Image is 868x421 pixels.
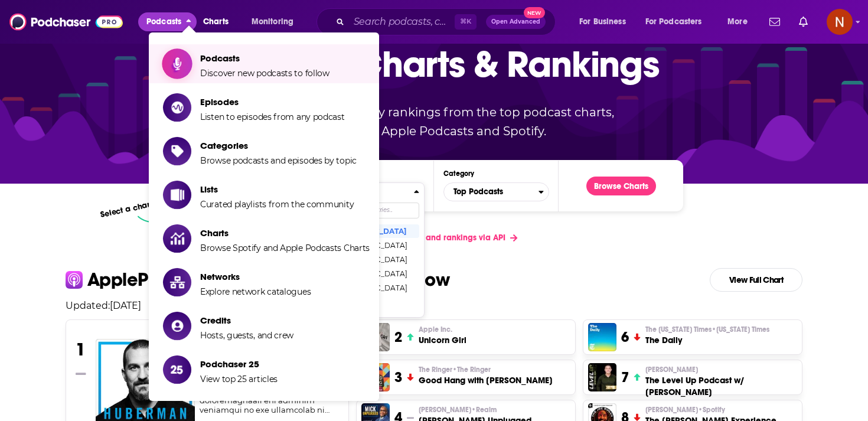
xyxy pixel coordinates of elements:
[794,12,812,32] a: Show notifications dropdown
[638,12,719,31] button: open menu
[586,177,656,195] button: Browse Charts
[827,9,853,35] button: Show profile menu
[200,286,311,297] span: Explore network catalogues
[209,25,660,102] p: Podcast Charts & Rankings
[698,406,725,414] span: • Spotify
[200,374,278,384] span: View top 25 articles
[66,271,83,288] img: apple Icon
[76,339,86,360] h3: 1
[765,12,785,32] a: Show notifications dropdown
[328,8,567,35] div: Search podcasts, credits, & more...
[571,12,641,31] button: open menu
[341,223,527,252] a: Get podcast charts and rankings via API
[645,365,797,398] a: [PERSON_NAME]The Level Up Podcast w/ [PERSON_NAME]
[200,140,357,151] span: Categories
[645,405,776,415] p: Joe Rogan • Spotify
[455,14,477,30] span: ⌘ K
[252,14,293,30] span: Monitoring
[443,182,549,201] button: Categories
[200,358,278,370] span: Podchaser 25
[203,14,229,30] span: Charts
[588,323,616,351] img: The Daily
[419,325,452,334] span: Apple Inc.
[579,14,626,30] span: For Business
[419,325,466,334] p: Apple Inc.
[710,268,802,292] a: View Full Chart
[621,328,629,346] h3: 6
[645,365,797,374] p: Paul Alex Espinoza
[9,11,123,33] img: Podchaser - Follow, Share and Rate Podcasts
[727,14,748,30] span: More
[621,368,629,386] h3: 7
[200,155,357,166] span: Browse podcasts and episodes by topic
[200,330,293,341] span: Hosts, guests, and crew
[419,365,491,374] span: The Ringer
[146,14,181,30] span: Podcasts
[645,14,702,30] span: For Podcasters
[350,233,505,243] span: Get podcast charts and rankings via API
[645,325,769,334] p: The New York Times • New York Times
[419,405,497,415] span: [PERSON_NAME]
[200,271,311,282] span: Networks
[195,12,236,31] a: Charts
[200,68,329,79] span: Discover new podcasts to follow
[243,12,309,31] button: open menu
[419,365,553,386] a: The Ringer•The RingerGood Hang with [PERSON_NAME]
[419,374,553,386] h3: Good Hang with [PERSON_NAME]
[491,19,540,25] span: Open Advanced
[200,96,345,107] span: Episodes
[419,334,466,346] h3: Unicorn Girl
[645,325,769,346] a: The [US_STATE] Times•[US_STATE] TimesThe Daily
[827,9,853,35] span: Logged in as AdelNBM
[200,199,354,210] span: Curated playlists from the community
[645,334,769,346] h3: The Daily
[719,12,762,31] button: open menu
[200,243,370,253] span: Browse Spotify and Apple Podcasts Charts
[444,182,539,202] span: Top Podcasts
[200,112,345,122] span: Listen to episodes from any podcast
[645,325,769,334] span: The [US_STATE] Times
[486,15,546,29] button: Open AdvancedNew
[471,406,497,414] span: • Realm
[200,315,293,326] span: Credits
[231,103,637,141] p: Up-to-date popularity rankings from the top podcast charts, including Apple Podcasts and Spotify.
[712,325,769,334] span: • [US_STATE] Times
[645,374,797,398] h3: The Level Up Podcast w/ [PERSON_NAME]
[524,7,545,18] span: New
[827,9,853,35] img: User Profile
[138,12,197,31] button: close menu
[419,405,531,415] p: Mick Hunt • Realm
[419,365,553,374] p: The Ringer • The Ringer
[200,184,354,195] span: Lists
[588,363,616,391] img: The Level Up Podcast w/ Paul Alex
[200,53,329,64] span: Podcasts
[349,12,455,31] input: Search podcasts, credits, & more...
[452,365,491,374] span: • The Ringer
[645,405,725,415] span: [PERSON_NAME]
[419,325,466,346] a: Apple Inc.Unicorn Girl
[645,365,698,374] span: [PERSON_NAME]
[56,300,812,311] p: Updated: [DATE]
[99,199,154,220] p: Select a chart
[200,227,370,239] span: Charts
[138,212,175,223] img: select arrow
[87,270,449,289] p: Apple Podcasts Top U.S. Podcasts Right Now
